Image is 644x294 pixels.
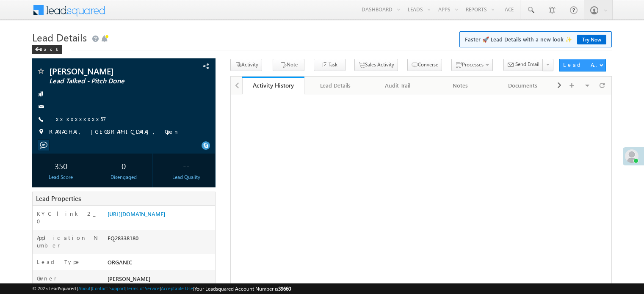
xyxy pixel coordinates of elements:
div: Lead Actions [563,61,599,69]
div: Audit Trail [374,80,422,91]
a: [URL][DOMAIN_NAME] [108,210,165,217]
button: Lead Actions [559,59,606,71]
div: Disengaged [97,173,150,181]
div: Back [32,45,62,54]
label: Application Number [37,234,99,249]
button: Converse [407,59,442,71]
a: Contact Support [92,286,125,291]
button: Sales Activity [354,59,398,71]
span: © 2025 LeadSquared | | | | | [32,285,291,293]
span: Lead Details [32,30,87,44]
a: Terms of Service [127,286,160,291]
span: Lead Talked - Pitch Done [49,77,163,85]
div: Lead Score [34,173,88,181]
div: Lead Details [311,80,359,91]
button: Processes [451,59,493,71]
div: Lead Quality [160,173,213,181]
a: Back [32,45,66,52]
div: 0 [97,158,150,173]
a: Acceptable Use [161,286,193,291]
span: Send Email [515,60,539,68]
label: Owner [37,275,57,282]
button: Send Email [503,59,543,71]
div: EQ28338180 [105,234,215,246]
label: Lead Type [37,258,81,266]
span: [PERSON_NAME] [108,275,150,282]
span: Processes [462,61,484,68]
button: Activity [230,59,262,71]
a: Audit Trail [367,77,429,94]
div: ORGANIC [105,258,215,270]
span: Faster 🚀 Lead Details with a new look ✨ [465,35,606,44]
a: Notes [429,77,492,94]
span: Your Leadsquared Account Number is [194,286,291,292]
button: Note [273,59,304,71]
a: Lead Details [304,77,367,94]
div: -- [160,158,213,173]
a: About [78,286,91,291]
button: Task [314,59,345,71]
label: KYC link 2_0 [37,210,99,225]
div: Documents [499,80,547,91]
a: Try Now [577,35,606,44]
span: 39660 [278,286,291,292]
span: Lead Properties [36,194,81,203]
span: RANAGHAT, [GEOGRAPHIC_DATA], Open [49,128,180,136]
a: Activity History [242,77,304,94]
span: [PERSON_NAME] [49,67,163,75]
div: Notes [436,80,484,91]
a: +xx-xxxxxxxx57 [49,115,106,122]
a: Documents [492,77,554,94]
div: 350 [34,158,88,173]
div: Activity History [249,81,298,89]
